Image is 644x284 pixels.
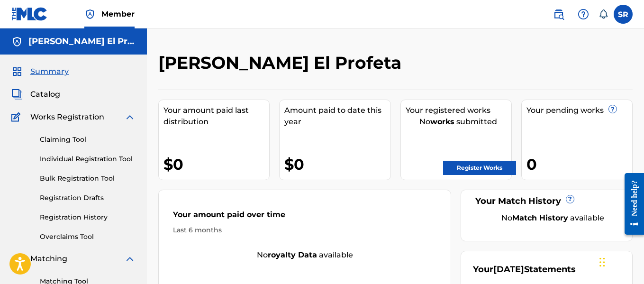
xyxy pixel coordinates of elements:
[30,66,69,77] span: Summary
[526,154,632,175] div: 0
[578,9,589,20] img: help
[553,9,564,20] img: search
[163,154,269,175] div: $0
[30,89,60,100] span: Catalog
[84,9,96,20] img: Top Rightsholder
[473,195,620,208] div: Your Match History
[406,105,511,116] div: Your registered works
[101,9,135,19] span: Member
[30,111,104,123] span: Works Registration
[11,7,48,21] img: MLC Logo
[40,174,136,183] a: Bulk Registration Tool
[526,105,632,116] div: Your pending works
[11,66,69,77] a: SummarySummary
[40,232,136,242] a: Overclaims Tool
[597,238,644,284] iframe: Chat Widget
[485,212,620,224] div: No available
[599,9,608,19] div: Notifications
[268,250,317,259] strong: royalty data
[11,111,24,123] img: Works Registration
[574,5,593,24] div: Help
[11,89,60,100] a: CatalogCatalog
[493,264,524,275] span: [DATE]
[609,105,617,113] span: ?
[11,89,23,100] img: Catalog
[158,52,406,73] h2: [PERSON_NAME] El Profeta
[11,36,23,47] img: Accounts
[124,111,136,123] img: expand
[40,193,136,203] a: Registration Drafts
[159,249,451,261] div: No available
[597,238,644,284] div: Widget de chat
[443,161,516,175] a: Register Works
[566,195,574,203] span: ?
[284,154,390,175] div: $0
[11,253,23,265] img: Matching
[40,135,136,145] a: Claiming Tool
[30,253,67,265] span: Matching
[549,5,568,24] a: Public Search
[406,116,511,128] div: No submitted
[512,213,568,222] strong: Match History
[430,117,454,126] strong: works
[11,66,23,77] img: Summary
[40,154,136,164] a: Individual Registration Tool
[473,263,576,276] div: Your Statements
[28,36,136,47] h5: Stanley El Profeta
[173,209,436,225] div: Your amount paid over time
[614,5,633,24] div: User Menu
[124,253,136,265] img: expand
[40,212,136,222] a: Registration History
[599,248,605,276] div: Arrastrar
[163,105,269,128] div: Your amount paid last distribution
[173,225,436,235] div: Last 6 months
[617,166,644,242] iframe: Resource Center
[284,105,390,128] div: Amount paid to date this year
